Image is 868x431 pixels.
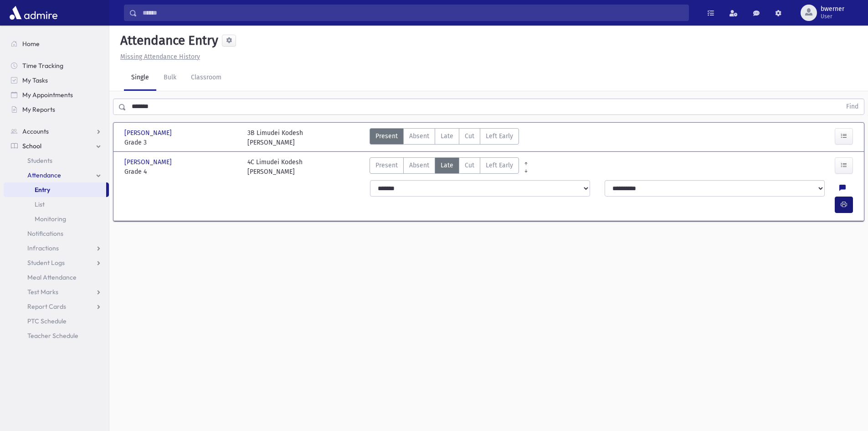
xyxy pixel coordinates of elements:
[4,139,109,153] a: School
[4,314,109,328] a: PTC Schedule
[27,288,58,296] span: Test Marks
[4,241,109,255] a: Infractions
[22,127,49,135] span: Accounts
[441,131,453,141] span: Late
[27,171,61,179] span: Attendance
[117,53,200,61] a: Missing Attendance History
[27,332,78,340] span: Teacher Schedule
[4,328,109,343] a: Teacher Schedule
[4,299,109,314] a: Report Cards
[409,131,429,141] span: Absent
[370,157,519,177] div: AttTypes
[370,128,519,147] div: AttTypes
[22,142,41,150] span: School
[22,91,73,99] span: My Appointments
[120,53,200,61] u: Missing Attendance History
[35,186,50,194] span: Entry
[4,182,106,197] a: Entry
[35,215,66,223] span: Monitoring
[4,197,109,212] a: List
[27,244,59,252] span: Infractions
[821,13,844,20] span: User
[4,102,109,117] a: My Reports
[27,273,77,281] span: Meal Attendance
[4,73,109,88] a: My Tasks
[465,131,474,141] span: Cut
[465,161,474,170] span: Cut
[4,88,109,102] a: My Appointments
[841,99,864,114] button: Find
[4,168,109,182] a: Attendance
[375,131,398,141] span: Present
[4,153,109,168] a: Students
[247,157,303,177] div: 4C Limudei Kodesh [PERSON_NAME]
[156,65,184,91] a: Bulk
[441,161,453,170] span: Late
[486,131,513,141] span: Left Early
[4,270,109,285] a: Meal Attendance
[124,138,238,147] span: Grade 3
[7,4,60,22] img: AdmirePro
[4,212,109,226] a: Monitoring
[124,157,174,167] span: [PERSON_NAME]
[35,200,45,208] span: List
[4,58,109,73] a: Time Tracking
[22,62,63,70] span: Time Tracking
[4,255,109,270] a: Student Logs
[137,5,688,21] input: Search
[27,302,66,311] span: Report Cards
[375,161,398,170] span: Present
[27,229,63,238] span: Notifications
[486,161,513,170] span: Left Early
[409,161,429,170] span: Absent
[27,317,67,325] span: PTC Schedule
[821,5,844,13] span: bwerner
[124,128,174,138] span: [PERSON_NAME]
[4,226,109,241] a: Notifications
[4,124,109,139] a: Accounts
[4,285,109,299] a: Test Marks
[247,128,303,147] div: 3B Limudei Kodesh [PERSON_NAME]
[124,167,238,177] span: Grade 4
[184,65,229,91] a: Classroom
[27,156,52,165] span: Students
[22,105,55,114] span: My Reports
[117,33,218,48] h5: Attendance Entry
[4,36,109,51] a: Home
[27,259,65,267] span: Student Logs
[22,40,40,48] span: Home
[22,76,48,84] span: My Tasks
[124,65,156,91] a: Single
